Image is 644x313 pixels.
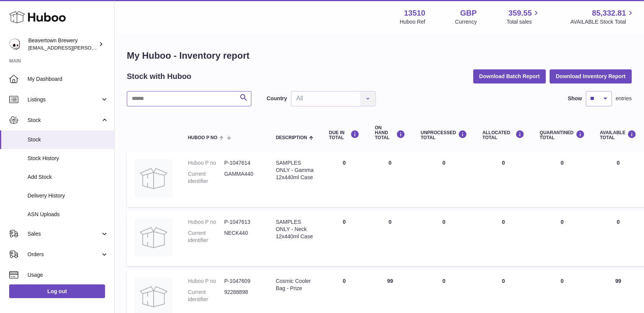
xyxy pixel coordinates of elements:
dt: Huboo P no [188,218,224,226]
div: Beavertown Brewery [28,37,97,51]
a: Log out [9,284,105,298]
div: Huboo Ref [400,18,426,26]
span: 359.55 [508,8,532,18]
div: QUARANTINED Total [540,130,585,140]
span: AVAILABLE Stock Total [570,18,635,26]
td: 0 [413,152,475,207]
span: 0 [561,278,564,284]
span: 0 [561,219,564,225]
div: ON HAND Total [375,125,405,141]
dd: NECK440 [224,230,261,244]
span: Delivery History [28,192,108,199]
span: My Dashboard [28,75,108,83]
td: 0 [475,211,532,266]
dt: Huboo P no [188,159,224,167]
a: 85,332.81 AVAILABLE Stock Total [570,8,635,26]
dd: P-1047609 [224,278,261,285]
span: Usage [28,271,108,279]
span: Stock [28,117,100,124]
span: Total sales [506,18,540,26]
h1: My Huboo - Inventory report [127,50,632,62]
div: ALLOCATED Total [482,130,524,140]
div: DUE IN TOTAL [329,130,359,140]
img: product image [134,218,173,257]
span: Huboo P no [188,135,217,140]
dt: Huboo P no [188,278,224,285]
span: Description [276,135,307,140]
label: Country [267,95,287,102]
span: entries [616,95,632,102]
span: Orders [28,251,100,258]
td: 0 [413,211,475,266]
dd: P-1047613 [224,218,261,226]
div: Currency [455,18,477,26]
dd: 92288898 [224,289,261,303]
td: 0 [321,211,367,266]
dt: Current identifier [188,289,224,303]
span: 85,332.81 [592,8,626,18]
dd: GAMMA440 [224,170,261,185]
div: Cosmic Cooler Bag - Prize [276,278,314,292]
div: SAMPLES ONLY - Neck 12x440ml Case [276,218,314,240]
span: Listings [28,96,100,103]
dt: Current identifier [188,170,224,185]
strong: 13510 [404,8,426,18]
img: product image [134,159,173,197]
span: 0 [561,160,564,166]
span: [EMAIL_ADDRESS][PERSON_NAME][DOMAIN_NAME] [28,45,153,51]
span: Sales [28,230,100,238]
td: 0 [367,152,413,207]
div: SAMPLES ONLY - Gamma 12x440ml Case [276,159,314,181]
div: AVAILABLE Total [600,130,637,140]
button: Download Inventory Report [550,69,632,83]
label: Show [568,95,582,102]
td: 0 [367,211,413,266]
span: Add Stock [28,173,108,181]
div: UNPROCESSED Total [421,130,467,140]
td: 0 [321,152,367,207]
a: 359.55 Total sales [506,8,540,26]
span: Stock [28,136,108,143]
span: Stock History [28,155,108,162]
button: Download Batch Report [473,69,546,83]
td: 0 [475,152,532,207]
strong: GBP [460,8,477,18]
span: ASN Uploads [28,211,108,218]
dd: P-1047614 [224,159,261,167]
dt: Current identifier [188,230,224,244]
h2: Stock with Huboo [127,71,191,82]
img: kit.lowe@beavertownbrewery.co.uk [9,39,21,50]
